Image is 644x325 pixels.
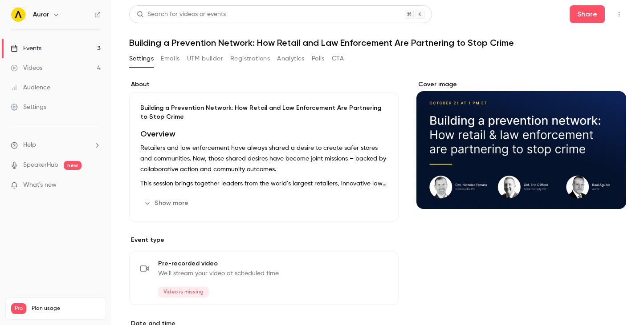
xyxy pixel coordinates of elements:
iframe: Noticeable Trigger [90,181,101,189]
button: UTM builder [187,52,223,66]
span: Pre-recorded video [158,259,279,268]
span: What's new [23,181,57,190]
li: help-dropdown-opener [11,140,101,150]
div: Videos [11,64,42,72]
button: Share [570,5,605,23]
button: Polls [312,52,325,66]
span: We'll stream your video at scheduled time [158,269,279,278]
label: Cover image [416,80,626,89]
h6: Auror [33,10,49,19]
button: Analytics [277,52,305,66]
span: new [64,161,82,170]
button: Registrations [230,52,270,66]
div: Search for videos or events [137,10,226,19]
button: Emails [161,52,179,66]
p: This session brings together leaders from the world’s largest retailers, innovative law enforceme... [140,178,387,189]
div: Settings [11,103,46,112]
span: Plan usage [32,305,100,312]
span: Help [23,140,36,150]
p: Event type [129,236,399,245]
h1: Overview [140,128,387,139]
span: Pro [11,303,26,314]
div: Audience [11,83,50,92]
h1: Building a Prevention Network: How Retail and Law Enforcement Are Partnering to Stop Crime [129,37,626,48]
label: About [129,80,399,89]
button: CTA [332,52,344,66]
img: Auror [11,8,25,22]
span: Video is missing [158,287,209,297]
section: Cover image [416,80,626,209]
p: Retailers and law enforcement have always shared a desire to create safer stores and communities.... [140,143,387,175]
p: Building a Prevention Network: How Retail and Law Enforcement Are Partnering to Stop Crime [140,104,387,121]
div: Events [11,44,41,53]
button: Show more [140,196,194,210]
a: SpeakerHub [23,160,58,170]
button: Settings [129,52,154,66]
